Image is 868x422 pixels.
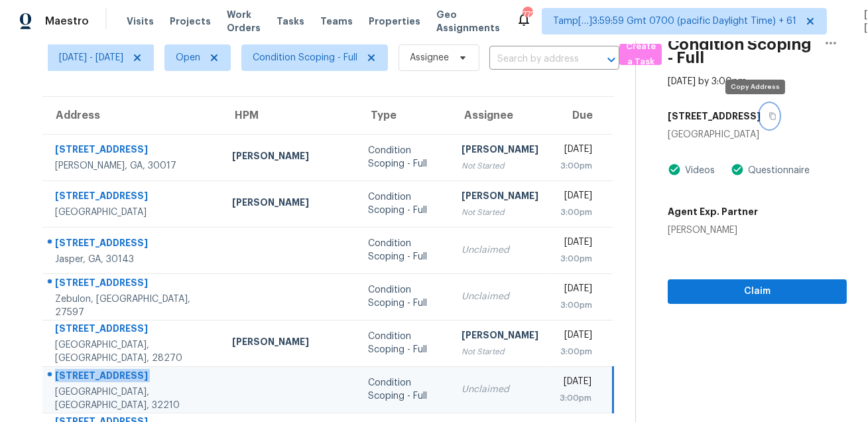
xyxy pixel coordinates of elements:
button: Create a Task [619,44,662,65]
div: Zebulon, [GEOGRAPHIC_DATA], 27597 [55,293,211,319]
div: [STREET_ADDRESS] [55,369,211,386]
img: Artifact Present Icon [731,163,744,176]
span: Assignee [410,51,449,64]
div: [GEOGRAPHIC_DATA], [GEOGRAPHIC_DATA], 32210 [55,386,211,412]
button: Claim [668,279,847,304]
div: [DATE] [560,189,593,206]
span: Properties [369,15,420,28]
span: Condition Scoping - Full [253,51,357,64]
div: [DATE] [560,328,593,345]
h2: Condition Scoping - Full [668,38,815,64]
div: Unclaimed [462,244,538,257]
div: Unclaimed [462,383,538,396]
th: Type [357,97,451,134]
button: Open [602,50,621,69]
div: [PERSON_NAME] [462,328,538,345]
div: 3:00pm [560,159,593,173]
span: Open [176,51,200,64]
div: [PERSON_NAME] [232,196,347,212]
span: Visits [127,15,154,28]
div: Condition Scoping - Full [368,190,440,217]
div: Condition Scoping - Full [368,283,440,310]
div: Not Started [462,206,538,219]
div: [PERSON_NAME] [462,143,538,159]
img: Artifact Present Icon [668,163,681,176]
div: Not Started [462,345,538,358]
div: [GEOGRAPHIC_DATA] [55,206,211,219]
th: Assignee [451,97,549,134]
div: [STREET_ADDRESS] [55,189,211,206]
div: [PERSON_NAME] [232,335,347,352]
div: [DATE] [560,236,593,252]
div: 3:00pm [560,299,593,312]
div: [STREET_ADDRESS] [55,276,211,293]
div: [DATE] by 3:00pm [668,75,747,88]
span: Tasks [277,17,304,26]
div: [DATE] [560,143,593,159]
span: Tamp[…]3:59:59 Gmt 0700 (pacific Daylight Time) + 61 [553,15,796,28]
div: [PERSON_NAME] [462,189,538,206]
span: Maestro [45,15,89,28]
th: Due [549,97,613,134]
div: [PERSON_NAME], GA, 30017 [55,159,211,173]
div: Condition Scoping - Full [368,237,440,263]
div: 3:00pm [560,252,593,265]
div: [GEOGRAPHIC_DATA], [GEOGRAPHIC_DATA], 28270 [55,338,211,365]
div: Not Started [462,159,538,173]
div: Questionnaire [744,164,810,177]
div: [PERSON_NAME] [232,149,347,166]
div: [STREET_ADDRESS] [55,236,211,253]
div: [DATE] [560,282,593,299]
div: [DATE] [560,375,591,391]
span: Geo Assignments [436,8,500,35]
span: [DATE] - [DATE] [59,51,123,64]
input: Search by address [489,49,582,70]
div: [STREET_ADDRESS] [55,143,211,159]
span: Claim [678,283,836,300]
div: 772 [523,8,532,21]
span: Create a Task [626,39,655,70]
div: [PERSON_NAME] [668,224,758,237]
div: Jasper, GA, 30143 [55,253,211,266]
div: 3:00pm [560,345,593,358]
div: 3:00pm [560,391,591,405]
div: Condition Scoping - Full [368,330,440,356]
div: Videos [681,164,715,177]
div: [STREET_ADDRESS] [55,322,211,338]
h5: Agent Exp. Partner [668,205,758,218]
div: Condition Scoping - Full [368,376,440,403]
div: [GEOGRAPHIC_DATA] [668,128,847,141]
span: Work Orders [227,8,261,35]
h5: [STREET_ADDRESS] [668,109,761,123]
div: Condition Scoping - Full [368,144,440,171]
div: 3:00pm [560,206,593,219]
th: HPM [221,97,357,134]
span: Projects [170,15,211,28]
span: Teams [320,15,353,28]
div: Unclaimed [462,290,538,303]
th: Address [42,97,221,134]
